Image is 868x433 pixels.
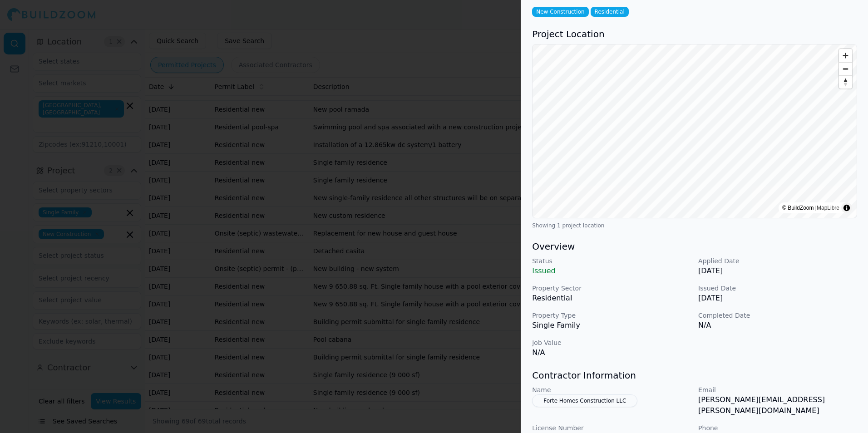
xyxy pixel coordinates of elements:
p: Name [532,385,691,394]
button: Zoom in [839,49,852,62]
div: Showing 1 project location [532,222,857,229]
p: Status [532,256,691,266]
canvas: Map [533,44,857,218]
button: Reset bearing to north [839,75,852,89]
p: Applied Date [698,256,857,266]
p: Email [698,385,857,394]
h3: Project Location [532,28,857,40]
p: Completed Date [698,311,857,320]
p: Phone [698,423,857,433]
span: Residential [591,7,629,17]
p: [DATE] [698,266,857,276]
p: License Number [532,423,691,433]
p: N/A [532,347,691,358]
p: Job Value [532,338,691,347]
p: Single Family [532,320,691,331]
p: [PERSON_NAME][EMAIL_ADDRESS][PERSON_NAME][DOMAIN_NAME] [698,394,857,416]
p: Property Type [532,311,691,320]
h3: Contractor Information [532,369,857,382]
h3: Overview [532,240,857,253]
p: Issued Date [698,284,857,293]
span: New Construction [532,7,588,17]
p: [DATE] [698,293,857,304]
button: Zoom out [839,62,852,75]
p: Issued [532,266,691,276]
p: N/A [698,320,857,331]
div: © BuildZoom | [782,203,839,212]
p: Residential [532,293,691,304]
a: MapLibre [817,205,839,211]
p: Property Sector [532,284,691,293]
button: Forte Homes Construction LLC [532,394,637,407]
summary: Toggle attribution [841,202,852,213]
